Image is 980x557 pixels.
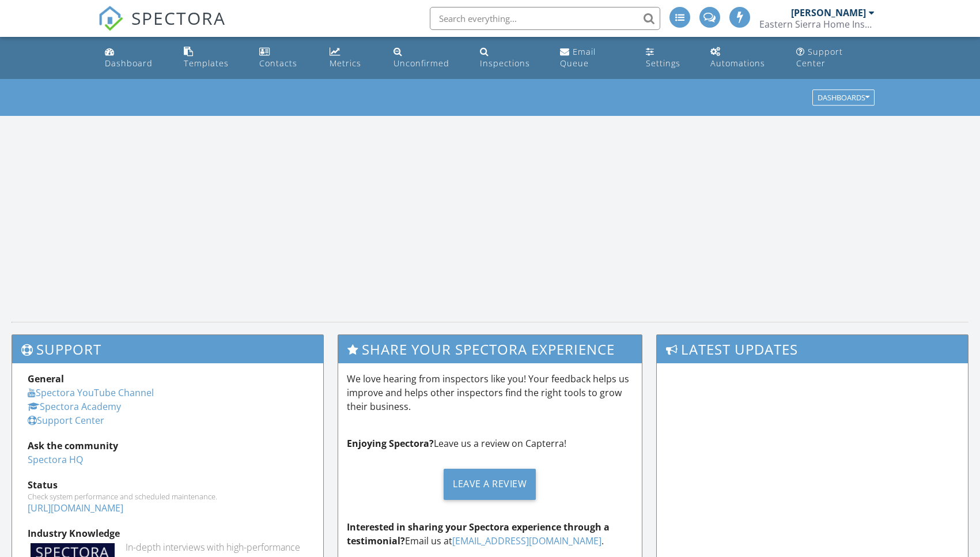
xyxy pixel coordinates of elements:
[452,535,601,547] a: [EMAIL_ADDRESS][DOMAIN_NAME]
[475,42,547,74] a: Inspections
[28,502,123,514] a: [URL][DOMAIN_NAME]
[131,6,226,30] span: SPECTORA
[28,492,308,501] div: Check system performance and scheduled maintenance.
[105,58,153,69] div: Dashboard
[812,90,875,106] button: Dashboards
[184,58,229,69] div: Templates
[347,520,634,548] p: Email us at .
[818,94,869,102] div: Dashboards
[480,58,530,69] div: Inspections
[98,16,226,40] a: SPECTORA
[28,414,104,427] a: Support Center
[430,7,660,30] input: Search everything...
[347,436,634,450] p: Leave us a review on Capterra!
[347,521,610,547] strong: Interested in sharing your Spectora experience through a testimonial?
[325,42,380,74] a: Metrics
[560,46,596,69] div: Email Queue
[641,42,697,74] a: Settings
[330,58,361,69] div: Metrics
[28,526,308,540] div: Industry Knowledge
[28,372,64,385] strong: General
[179,42,246,74] a: Templates
[710,58,765,69] div: Automations
[646,58,680,69] div: Settings
[791,7,866,18] div: [PERSON_NAME]
[657,335,968,363] h3: Latest Updates
[706,42,783,74] a: Automations (Advanced)
[28,453,83,466] a: Spectora HQ
[347,460,634,509] a: Leave a Review
[347,372,634,413] p: We love hearing from inspectors like you! Your feedback helps us improve and helps other inspecto...
[796,46,843,69] div: Support Center
[100,42,170,74] a: Dashboard
[444,469,536,500] div: Leave a Review
[347,437,434,450] strong: Enjoying Spectora?
[28,478,308,492] div: Status
[389,42,466,74] a: Unconfirmed
[12,335,323,363] h3: Support
[28,439,308,453] div: Ask the community
[393,58,449,69] div: Unconfirmed
[28,400,121,413] a: Spectora Academy
[338,335,642,363] h3: Share Your Spectora Experience
[255,42,316,74] a: Contacts
[259,58,297,69] div: Contacts
[555,42,632,74] a: Email Queue
[28,386,154,399] a: Spectora YouTube Channel
[792,42,880,74] a: Support Center
[759,18,875,30] div: Eastern Sierra Home Inspections
[98,6,123,31] img: The Best Home Inspection Software - Spectora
